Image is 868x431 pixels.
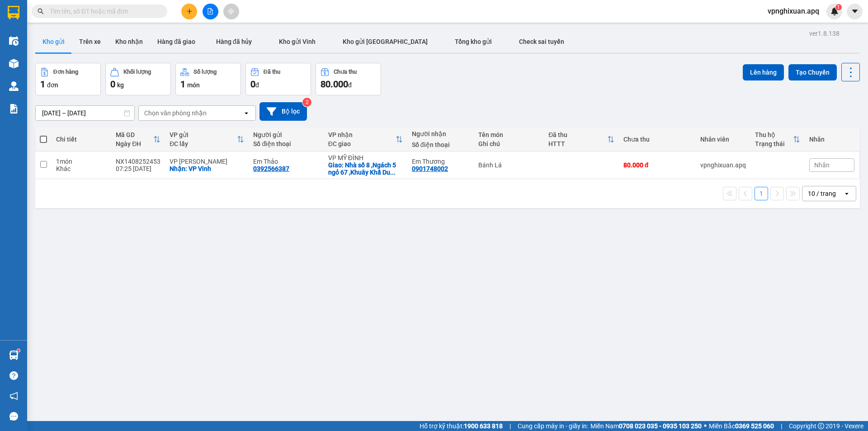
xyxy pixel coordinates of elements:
[743,64,784,81] button: Lên hàng
[187,81,200,89] span: món
[170,165,244,172] div: Nhận: VP Vinh
[328,140,396,147] div: ĐC giao
[548,140,607,147] div: HTTT
[518,421,588,431] span: Cung cấp máy in - giấy in:
[544,128,618,152] th: Toggle SortBy
[56,165,107,172] div: Khác
[253,165,289,172] div: 0392566387
[72,31,108,52] button: Trên xe
[619,422,702,430] strong: 0708 023 035 - 0935 103 250
[809,136,854,143] div: Nhãn
[53,69,78,75] div: Đơn hàng
[755,131,793,138] div: Thu hộ
[116,165,160,172] div: 07:25 [DATE]
[788,64,837,81] button: Tạo Chuyến
[253,158,319,165] div: Em Thảo
[35,31,72,52] button: Kho gửi
[623,161,691,169] div: 80.000 đ
[250,79,255,90] span: 0
[264,69,280,75] div: Đã thu
[47,81,58,89] span: đơn
[193,69,217,75] div: Số lượng
[321,79,348,90] span: 80.000
[228,8,234,14] span: aim
[412,130,469,137] div: Người nhận
[110,79,115,90] span: 0
[170,140,237,147] div: ĐC lấy
[243,109,250,117] svg: open
[111,128,165,152] th: Toggle SortBy
[412,141,469,148] div: Số điện thoại
[223,4,239,19] button: aim
[207,8,213,14] span: file-add
[847,4,863,19] button: caret-down
[735,422,774,430] strong: 0369 525 060
[478,161,540,169] div: Bánh Lá
[755,187,768,200] button: 1
[150,31,203,52] button: Hàng đã giao
[809,28,840,38] div: ver 1.8.138
[8,6,19,19] img: logo-vxr
[17,349,20,352] sup: 1
[519,38,564,45] span: Check sai tuyến
[165,128,249,152] th: Toggle SortBy
[420,421,503,431] span: Hỗ trợ kỹ thuật:
[56,158,107,165] div: 1 món
[837,4,840,10] span: 1
[40,79,45,90] span: 1
[760,5,826,17] span: vpnghixuan.apq
[412,165,448,172] div: 0901748002
[56,136,107,143] div: Chi tiết
[253,131,319,138] div: Người gửi
[35,63,101,95] button: Đơn hàng1đơn
[328,131,396,138] div: VP nhận
[478,140,540,147] div: Ghi chú
[253,140,319,147] div: Số điện thoại
[818,423,824,429] span: copyright
[50,6,156,16] input: Tìm tên, số ĐT hoặc mã đơn
[709,421,774,431] span: Miền Bắc
[255,81,259,89] span: đ
[9,36,19,46] img: warehouse-icon
[170,131,237,138] div: VP gửi
[245,63,311,95] button: Đã thu0đ
[843,190,850,197] svg: open
[279,38,316,45] span: Kho gửi Vinh
[814,161,830,169] span: Nhãn
[181,4,197,19] button: plus
[704,424,707,428] span: ⚪️
[343,38,428,45] span: Kho gửi [GEOGRAPHIC_DATA]
[116,131,153,138] div: Mã GD
[186,8,193,14] span: plus
[781,421,782,431] span: |
[316,63,381,95] button: Chưa thu80.000đ
[38,8,44,14] span: search
[9,371,18,380] span: question-circle
[548,131,607,138] div: Đã thu
[9,59,19,68] img: warehouse-icon
[9,412,18,421] span: message
[328,161,403,176] div: Giao: Nhà số 8 ,Ngách 5 ngỏ 67 ,Khuây Khẩ Duy Tiến ,Thanh Xuân HN
[348,81,352,89] span: đ
[175,63,241,95] button: Số lượng1món
[9,350,19,360] img: warehouse-icon
[700,136,746,143] div: Nhân viên
[9,392,18,400] span: notification
[123,69,151,75] div: Khối lượng
[259,102,307,121] button: Bộ lọc
[117,81,124,89] span: kg
[623,136,691,143] div: Chưa thu
[808,189,836,198] div: 10 / trang
[509,421,511,431] span: |
[750,128,805,152] th: Toggle SortBy
[334,69,357,75] div: Chưa thu
[328,154,403,161] div: VP MỸ ĐÌNH
[830,7,839,15] img: icon-new-feature
[324,128,407,152] th: Toggle SortBy
[302,98,311,107] sup: 2
[851,7,859,15] span: caret-down
[108,31,150,52] button: Kho nhận
[478,131,540,138] div: Tên món
[216,38,252,45] span: Hàng đã hủy
[464,422,503,430] strong: 1900 633 818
